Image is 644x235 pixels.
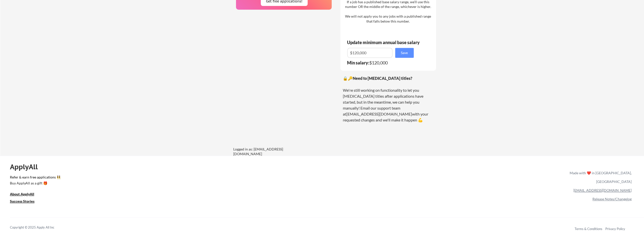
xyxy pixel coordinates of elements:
[573,188,632,192] a: [EMAIL_ADDRESS][DOMAIN_NAME]
[347,48,392,58] input: E.g. $100,000
[10,181,59,187] a: Buy ApplyAll as a gift 🎁
[568,169,632,186] div: Made with ❤️ in [GEOGRAPHIC_DATA], [GEOGRAPHIC_DATA]
[10,176,466,181] a: Refer & earn free applications 👯‍♀️
[10,199,34,203] u: Success Stories
[575,227,602,231] a: Terms & Conditions
[10,192,34,196] u: About ApplyAll
[10,199,41,205] a: Success Stories
[347,60,417,65] div: $120,000
[605,227,625,231] a: Privacy Policy
[346,112,412,116] a: [EMAIL_ADDRESS][DOMAIN_NAME]
[233,147,308,156] div: Logged in as: [EMAIL_ADDRESS][DOMAIN_NAME]
[347,40,421,45] div: Update minimum annual base salary
[10,181,59,185] div: Buy ApplyAll as a gift 🎁
[395,48,414,58] button: Save
[353,76,412,81] strong: Need to [MEDICAL_DATA] titles?
[10,192,41,198] a: About ApplyAll
[10,163,43,171] div: ApplyAll
[343,75,434,123] div: 🔒🔑 We're still working on functionality to let you [MEDICAL_DATA] titles after applications have ...
[10,225,67,230] div: Copyright © 2025 Apply All Inc
[347,60,369,65] strong: Min salary:
[592,197,632,201] a: Release Notes/Changelog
